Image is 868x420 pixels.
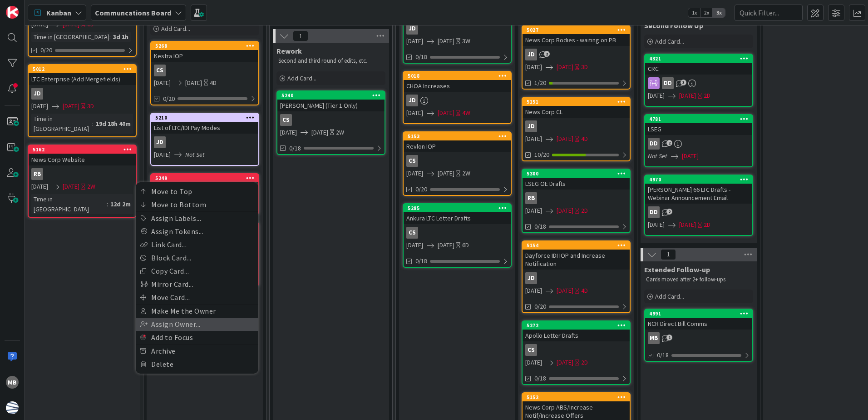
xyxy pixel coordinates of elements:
span: [DATE] [31,182,48,191]
span: [DATE] [438,169,454,178]
div: 5249Move to TopMove to BottomAssign Labels...Assign Tokens...Link Card...Block Card...Copy Card..... [151,174,258,194]
span: [DATE] [525,206,542,215]
div: Time in [GEOGRAPHIC_DATA] [31,194,107,214]
a: Block Card... [136,251,258,265]
div: List of LTC/IDI Pay Modes [151,122,258,134]
div: 4321 [649,55,752,62]
a: Assign Labels... [136,212,258,225]
div: JD [525,120,537,132]
div: 5027 [527,27,630,33]
div: JD [525,272,537,284]
div: JD [404,95,511,106]
div: 5268 [151,42,258,50]
i: Not Set [185,150,205,159]
div: 5027 [523,26,630,34]
div: 5300 [523,170,630,178]
span: Kanban [46,7,71,18]
div: 5210 [155,115,258,121]
span: Add Card... [161,25,190,33]
div: RB [525,192,537,204]
div: Kestra IOP [151,50,258,62]
span: [DATE] [406,169,423,178]
div: Time in [GEOGRAPHIC_DATA] [31,32,109,42]
div: 5154Dayforce IDI IOP and Increase Notification [523,241,630,270]
a: Archive [136,345,258,358]
div: [PERSON_NAME] 66 LTC Drafts - Webinar Announcement Email [645,184,752,204]
div: 2W [87,182,95,191]
span: 1 [661,249,676,260]
span: 1x [688,8,700,17]
span: [DATE] [438,36,454,46]
span: [DATE] [406,108,423,118]
div: JD [523,120,630,132]
div: 5154 [527,242,630,249]
div: 4781LSEG [645,115,752,135]
div: 5012 [29,65,136,73]
a: Delete [136,358,258,371]
p: Cards moved after 2+ follow-ups [646,276,751,283]
input: Quick Filter... [735,5,803,21]
a: Make Me the Owner [136,305,258,318]
div: News Corp Bodies - waiting on PB [523,34,630,46]
span: [DATE] [438,108,454,118]
div: 4991NCR Direct Bill Comms [645,310,752,330]
div: 3d 1h [111,32,131,42]
div: 2W [336,128,344,137]
span: [DATE] [280,128,297,137]
div: [PERSON_NAME] (Tier 1 Only) [277,100,385,111]
div: 5249 [155,175,258,181]
span: [DATE] [557,134,573,144]
div: 5152 [523,393,630,401]
span: [DATE] [557,62,573,72]
div: JD [523,49,630,60]
div: DD [662,77,674,89]
div: 4781 [649,116,752,122]
div: 5018 [404,72,511,80]
div: 5240 [277,91,385,100]
div: 5272 [523,321,630,330]
div: JD [151,136,258,148]
span: [DATE] [438,240,454,250]
div: CS [406,227,418,239]
a: Add to Focus [136,331,258,344]
div: 5249Move to TopMove to BottomAssign Labels...Assign Tokens...Link Card...Block Card...Copy Card..... [151,174,258,182]
a: Assign Owner... [136,318,258,331]
div: JD [31,88,43,100]
span: 0/20 [415,185,427,194]
div: 5027News Corp Bodies - waiting on PB [523,26,630,46]
span: [DATE] [525,62,542,72]
span: Add Card... [655,292,684,300]
div: DD [645,77,752,89]
img: Visit kanbanzone.com [6,6,19,19]
div: 5210List of LTC/IDI Pay Modes [151,114,258,134]
div: JD [404,23,511,35]
div: 12d 2m [108,199,133,209]
span: 3x [713,8,725,17]
div: 4D [210,78,217,88]
div: News Corp Website [29,154,136,165]
div: CHOA Increases [404,80,511,92]
span: 0/20 [163,94,175,104]
div: 5300LSEG OE Drafts [523,170,630,190]
span: 0/20 [40,45,52,55]
div: 5285 [404,204,511,212]
span: [DATE] [557,206,573,215]
div: 3W [462,36,470,46]
div: 5162News Corp Website [29,145,136,165]
a: Move to Top [136,185,258,198]
a: Mirror Card... [136,278,258,291]
div: JD [154,136,166,148]
div: LSEG [645,123,752,135]
span: [DATE] [679,220,696,230]
span: : [109,32,111,42]
span: Rework [276,46,302,55]
div: CS [523,344,630,356]
div: JD [406,95,418,106]
div: Dayforce IDI IOP and Increase Notification [523,250,630,270]
div: 2D [581,358,588,367]
div: 4W [462,108,470,118]
span: 0/18 [657,350,669,360]
div: Ankura LTC Letter Drafts [404,212,511,224]
div: 5162 [33,146,136,153]
div: MB [6,376,19,389]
